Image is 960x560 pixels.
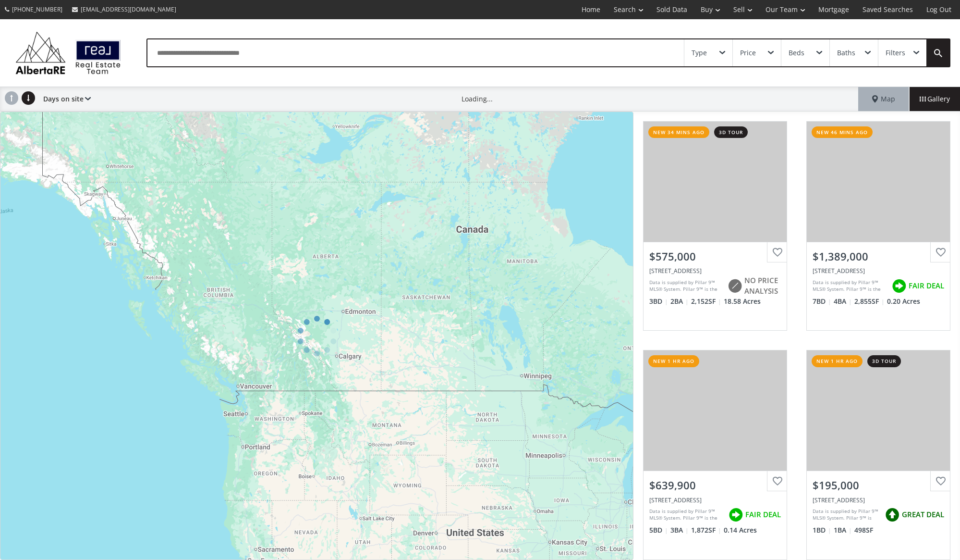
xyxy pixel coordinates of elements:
span: [EMAIL_ADDRESS][DOMAIN_NAME] [81,5,176,13]
div: $195,000 [813,478,944,493]
div: Loading... [462,94,493,104]
div: Map [858,87,909,111]
a: [EMAIL_ADDRESS][DOMAIN_NAME] [67,0,181,18]
div: Data is supplied by Pillar 9™ MLS® System. Pillar 9™ is the owner of the copyright in its MLS® Sy... [649,508,724,522]
img: Logo [11,29,126,77]
span: 3 BA [670,525,689,535]
a: new 46 mins ago$1,389,000[STREET_ADDRESS]Data is supplied by Pillar 9™ MLS® System. Pillar 9™ is ... [797,112,960,340]
div: Data is supplied by Pillar 9™ MLS® System. Pillar 9™ is the owner of the copyright in its MLS® Sy... [649,279,723,293]
div: $575,000 [649,249,781,264]
span: 2,855 SF [854,297,885,306]
span: 4 BA [834,297,852,306]
span: 2 BA [670,297,689,306]
div: 442046 Rr#31, Rural Ponoka County, AB T0C 0M0 [649,267,781,275]
img: rating icon [883,505,902,524]
span: Gallery [920,94,950,104]
span: NO PRICE ANALYSIS [744,275,781,296]
div: $639,900 [649,478,781,493]
span: 498 SF [854,525,873,535]
span: Map [872,94,895,104]
span: [PHONE_NUMBER] [12,5,62,13]
div: Baths [837,50,855,56]
div: 102 Hawkville Close NW, Calgary, AB T3G 3B3 [649,496,781,504]
div: Filters [886,50,905,56]
span: FAIR DEAL [745,510,781,520]
img: rating icon [726,505,745,524]
div: Gallery [909,87,960,111]
div: Data is supplied by Pillar 9™ MLS® System. Pillar 9™ is the owner of the copyright in its MLS® Sy... [813,279,887,293]
div: $1,389,000 [813,249,944,264]
span: 0.14 Acres [724,525,757,535]
span: 0.20 Acres [887,297,920,306]
span: 5 BD [649,525,668,535]
span: 1 BA [834,525,852,535]
span: 7 BD [813,297,831,306]
span: FAIR DEAL [909,281,944,291]
img: rating icon [725,276,744,296]
div: 1111 6 Avenue SW #1715, Calgary, AB T2P 5M5 [813,496,944,504]
a: new 34 mins ago3d tour$575,000[STREET_ADDRESS]Data is supplied by Pillar 9™ MLS® System. Pillar 9... [633,112,797,340]
div: Data is supplied by Pillar 9™ MLS® System. Pillar 9™ is the owner of the copyright in its MLS® Sy... [813,508,880,522]
div: Type [692,50,707,56]
img: rating icon [889,276,909,296]
span: 1 BD [813,525,831,535]
span: 18.58 Acres [724,297,761,306]
div: Price [740,50,756,56]
div: Beds [789,50,804,56]
span: 2,152 SF [691,297,721,306]
span: 3 BD [649,297,668,306]
span: GREAT DEAL [902,510,944,520]
div: Days on site [38,87,91,111]
span: 1,872 SF [691,525,721,535]
div: 53 Panorama Hills Circle NW, Calgary, AB T3K 4T5 [813,267,944,275]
